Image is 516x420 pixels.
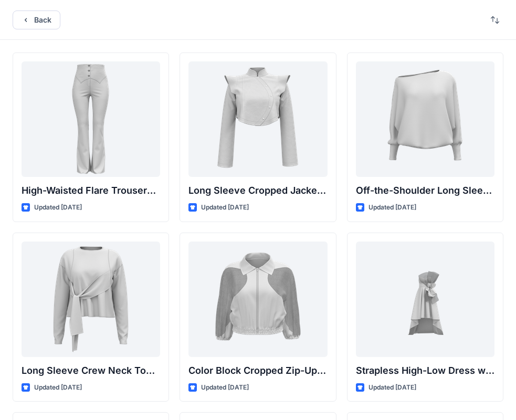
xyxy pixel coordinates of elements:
a: Color Block Cropped Zip-Up Jacket with Sheer Sleeves [188,241,327,357]
p: Updated [DATE] [368,202,416,213]
p: Long Sleeve Crew Neck Top with Asymmetrical Tie Detail [22,363,160,378]
p: Strapless High-Low Dress with Side Bow Detail [356,363,494,378]
a: Off-the-Shoulder Long Sleeve Top [356,61,494,177]
p: High-Waisted Flare Trousers with Button Detail [22,183,160,198]
p: Long Sleeve Cropped Jacket with Mandarin Collar and Shoulder Detail [188,183,327,198]
button: Back [13,10,60,29]
p: Updated [DATE] [368,382,416,393]
a: Long Sleeve Cropped Jacket with Mandarin Collar and Shoulder Detail [188,61,327,177]
p: Off-the-Shoulder Long Sleeve Top [356,183,494,198]
a: High-Waisted Flare Trousers with Button Detail [22,61,160,177]
p: Updated [DATE] [34,202,82,213]
p: Updated [DATE] [34,382,82,393]
p: Color Block Cropped Zip-Up Jacket with Sheer Sleeves [188,363,327,378]
p: Updated [DATE] [201,202,249,213]
a: Strapless High-Low Dress with Side Bow Detail [356,241,494,357]
a: Long Sleeve Crew Neck Top with Asymmetrical Tie Detail [22,241,160,357]
p: Updated [DATE] [201,382,249,393]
